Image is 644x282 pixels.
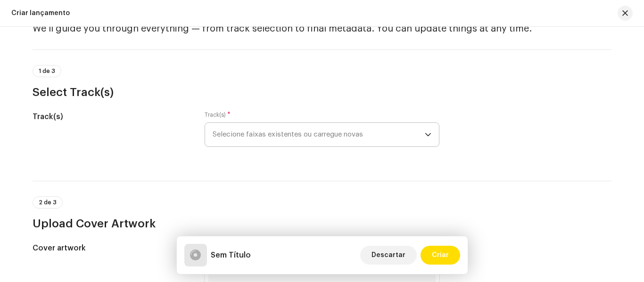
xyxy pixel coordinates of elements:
[33,23,611,34] h4: We’ll guide you through everything — from track selection to final metadata. You can update thing...
[213,123,425,146] span: Selecione faixas existentes ou carregue novas
[33,85,611,100] h3: Select Track(s)
[205,111,231,119] label: Track(s)
[33,111,190,122] h5: Track(s)
[425,123,431,146] div: dropdown trigger
[33,216,611,231] h3: Upload Cover Artwork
